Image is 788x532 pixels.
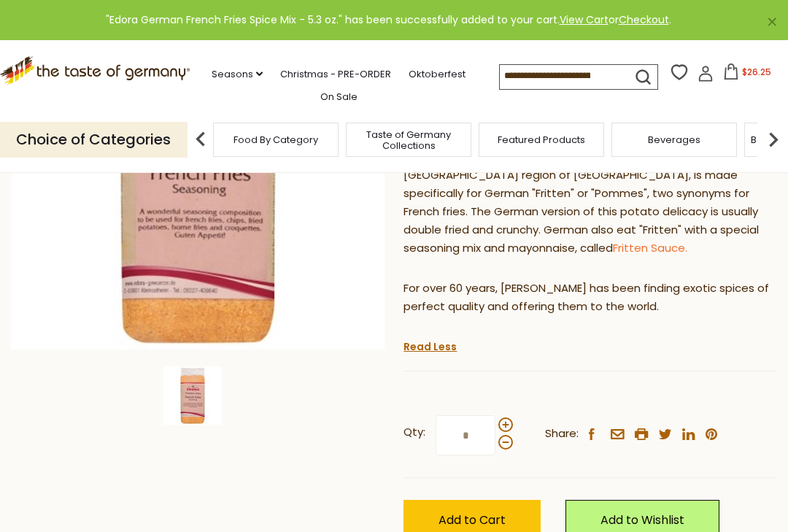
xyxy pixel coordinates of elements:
[619,12,669,27] a: Checkout
[233,134,318,145] a: Food By Category
[163,366,222,425] img: Edora German French Fries Spice Mix
[648,134,700,145] a: Beverages
[403,280,777,316] p: For over 60 years, [PERSON_NAME] has been finding exotic spices of perfect quality and offering t...
[545,425,579,443] span: Share:
[409,66,466,82] a: Oktoberfest
[403,339,457,354] a: Read Less
[742,66,771,78] span: $26.25
[350,129,467,151] a: Taste of Germany Collections
[186,125,215,154] img: previous arrow
[212,66,263,82] a: Seasons
[613,240,687,255] a: Fritten Sauce.
[498,134,585,145] a: Featured Products
[439,512,506,528] span: Add to Cart
[280,66,391,82] a: Christmas - PRE-ORDER
[759,125,788,154] img: next arrow
[716,63,779,85] button: $26.25
[560,12,609,27] a: View Cart
[768,18,776,26] a: ×
[403,423,425,442] strong: Qty:
[403,148,777,258] p: This seasoning mix from [GEOGRAPHIC_DATA], located in the [GEOGRAPHIC_DATA] region of [GEOGRAPHIC...
[12,12,765,28] div: "Edora German French Fries Spice Mix - 5.3 oz." has been successfully added to your cart. or .
[320,89,358,105] a: On Sale
[436,415,495,455] input: Qty:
